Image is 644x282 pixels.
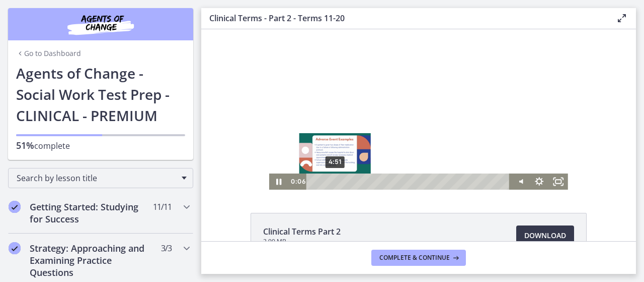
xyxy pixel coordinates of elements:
[201,22,636,190] iframe: Video Lesson
[9,201,21,213] i: Completed
[371,250,466,266] button: Complete & continue
[263,238,341,246] span: 2.99 MB
[40,12,161,36] img: Agents of Change
[379,254,450,262] span: Complete & continue
[8,168,193,188] div: Search by lesson title
[16,139,34,151] span: 51%
[30,242,152,278] h2: Strategy: Approaching and Examining Practice Questions
[309,151,329,167] button: Mute
[329,151,348,167] button: Show settings menu
[17,173,177,184] span: Search by lesson title
[516,225,574,246] a: Download
[16,48,81,59] a: Go to Dashboard
[161,242,172,254] span: 3 / 3
[9,242,21,254] i: Completed
[209,12,600,24] h3: Clinical Terms - Part 2 - Terms 11-20
[30,201,152,225] h2: Getting Started: Studying for Success
[348,151,367,167] button: Fullscreen
[524,230,566,242] span: Download
[153,201,172,213] span: 11 / 11
[16,63,185,126] h1: Agents of Change - Social Work Test Prep - CLINICAL - PREMIUM
[263,225,341,238] span: Clinical Terms Part 2
[16,139,185,152] p: complete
